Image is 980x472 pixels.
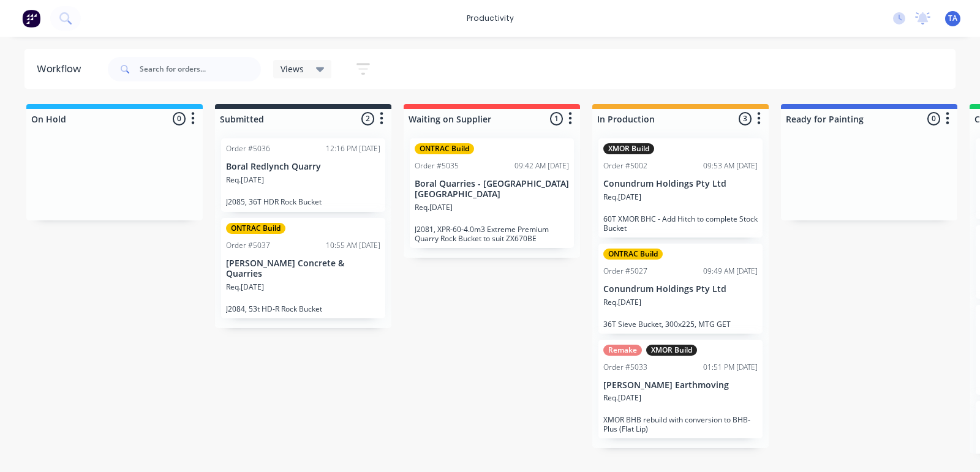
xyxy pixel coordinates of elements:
[326,240,380,251] div: 10:55 AM [DATE]
[281,62,304,75] span: Views
[226,240,270,251] div: Order #5037
[226,258,380,279] p: [PERSON_NAME] Concrete & Quarries
[603,380,758,391] p: [PERSON_NAME] Earthmoving
[598,244,763,334] div: ONTRAC BuildOrder #502709:49 AM [DATE]Conundrum Holdings Pty LtdReq.[DATE]36T Sieve Bucket, 300x2...
[703,266,758,277] div: 09:49 AM [DATE]
[938,430,968,460] iframe: Intercom live chat
[603,179,758,189] p: Conundrum Holdings Pty Ltd
[415,225,569,243] p: J2081, XPR-60-4.0m3 Extreme Premium Quarry Rock Bucket to suit ZX670BE
[598,340,763,439] div: RemakeXMOR BuildOrder #503301:51 PM [DATE][PERSON_NAME] EarthmovingReq.[DATE]XMOR BHB rebuild wit...
[415,160,459,171] div: Order #5035
[646,345,697,356] div: XMOR Build
[603,160,647,171] div: Order #5002
[603,345,642,356] div: Remake
[603,266,647,277] div: Order #5027
[37,62,87,77] div: Workflow
[415,202,453,213] p: Req. [DATE]
[703,362,758,373] div: 01:51 PM [DATE]
[226,162,380,172] p: Boral Redlynch Quarry
[226,304,380,313] p: J2084, 53t HD-R Rock Bucket
[226,174,264,185] p: Req. [DATE]
[603,415,758,433] p: XMOR BHB rebuild with conversion to BHB-Plus (Flat Lip)
[226,223,285,234] div: ONTRAC Build
[415,143,474,154] div: ONTRAC Build
[221,138,385,212] div: Order #503612:16 PM [DATE]Boral Redlynch QuarryReq.[DATE]J2085, 36T HDR Rock Bucket
[514,160,569,171] div: 09:42 AM [DATE]
[22,9,40,28] img: Factory
[226,282,264,293] p: Req. [DATE]
[603,249,663,260] div: ONTRAC Build
[603,320,758,329] p: 36T Sieve Bucket, 300x225, MTG GET
[226,143,270,154] div: Order #5036
[603,214,758,233] p: 60T XMOR BHC - Add Hitch to complete Stock Bucket
[140,57,261,81] input: Search for orders...
[603,192,641,203] p: Req. [DATE]
[703,160,758,171] div: 09:53 AM [DATE]
[603,362,647,373] div: Order #5033
[603,297,641,308] p: Req. [DATE]
[598,138,763,238] div: XMOR BuildOrder #500209:53 AM [DATE]Conundrum Holdings Pty LtdReq.[DATE]60T XMOR BHC - Add Hitch ...
[603,392,641,403] p: Req. [DATE]
[948,13,957,24] span: TA
[603,284,758,294] p: Conundrum Holdings Pty Ltd
[461,9,520,28] div: productivity
[603,143,654,154] div: XMOR Build
[221,218,385,318] div: ONTRAC BuildOrder #503710:55 AM [DATE][PERSON_NAME] Concrete & QuarriesReq.[DATE]J2084, 53t HD-R ...
[415,179,569,200] p: Boral Quarries - [GEOGRAPHIC_DATA] [GEOGRAPHIC_DATA]
[326,143,380,154] div: 12:16 PM [DATE]
[226,197,380,206] p: J2085, 36T HDR Rock Bucket
[410,138,574,248] div: ONTRAC BuildOrder #503509:42 AM [DATE]Boral Quarries - [GEOGRAPHIC_DATA] [GEOGRAPHIC_DATA]Req.[DA...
